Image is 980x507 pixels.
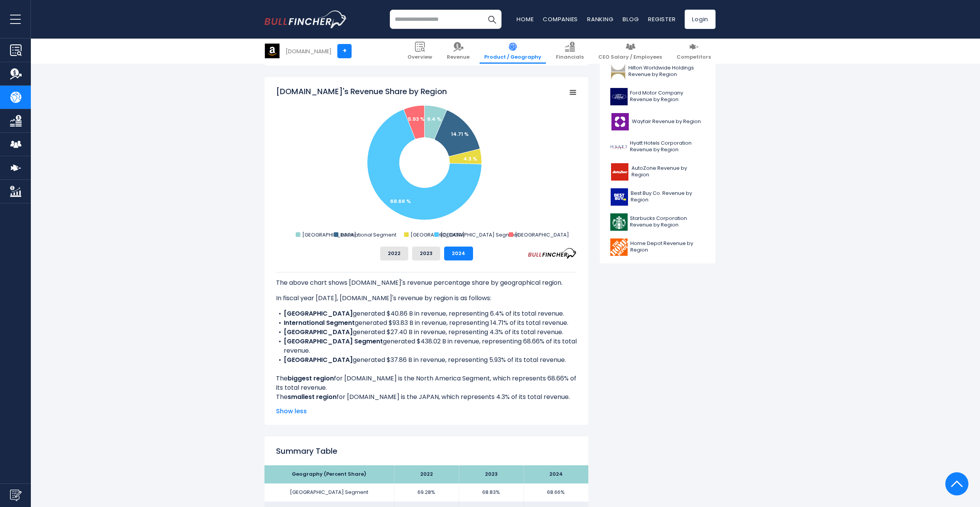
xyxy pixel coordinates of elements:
[551,39,588,64] a: Financials
[610,213,628,231] img: SBUX logo
[630,215,705,228] span: Starbucks Corporation Revenue by Region
[264,465,394,483] th: Geography (Percent Share)
[380,247,408,260] button: 2022
[276,407,577,416] span: Show less
[276,337,577,355] li: generated $438.02 B in revenue, representing 68.66% of its total revenue.
[286,47,332,56] div: [DOMAIN_NAME]
[394,483,459,502] td: 69.28%
[610,138,628,155] img: H logo
[610,238,628,256] img: HD logo
[631,165,705,178] span: AutoZone Revenue by Region
[390,198,411,205] text: 68.66 %
[672,39,716,64] a: Competitors
[264,10,347,28] img: bullfincher logo
[276,86,447,97] tspan: [DOMAIN_NAME]'s Revenue Share by Region
[459,483,524,502] td: 68.83%
[284,355,353,364] b: [GEOGRAPHIC_DATA]
[284,318,355,327] b: International Segment
[610,63,626,80] img: HLT logo
[628,65,705,78] span: Hilton Worldwide Holdings Revenue by Region
[403,39,437,64] a: Overview
[408,115,425,123] text: 5.93 %
[265,44,280,58] img: AMZN logo
[517,15,534,23] a: Home
[337,44,352,58] a: +
[276,328,577,337] li: generated $27.40 B in revenue, representing 4.3% of its total revenue.
[463,155,477,162] text: 4.3 %
[284,328,353,336] b: [GEOGRAPHIC_DATA]
[606,111,710,132] a: Wayfair Revenue by Region
[276,278,577,287] p: The above chart shows [DOMAIN_NAME]'s revenue percentage share by geographical region.
[276,445,577,457] h2: Summary Table
[340,231,396,238] text: International Segment
[543,15,578,23] a: Companies
[394,465,459,483] th: 2022
[276,272,577,402] div: The for [DOMAIN_NAME] is the North America Segment, which represents 68.66% of its total revenue....
[276,294,577,303] p: In fiscal year [DATE], [DOMAIN_NAME]'s revenue by region is as follows:
[606,86,710,107] a: Ford Motor Company Revenue by Region
[480,39,546,64] a: Product / Geography
[606,186,710,208] a: Best Buy Co. Revenue by Region
[515,231,569,238] text: [GEOGRAPHIC_DATA]
[264,483,394,502] td: [GEOGRAPHIC_DATA] Segment
[632,118,701,125] span: Wayfair Revenue by Region
[556,54,584,61] span: Financials
[606,161,710,183] a: AutoZone Revenue by Region
[606,237,710,258] a: Home Depot Revenue by Region
[412,247,440,260] button: 2023
[276,318,577,328] li: generated $93.83 B in revenue, representing 14.71% of its total revenue.
[442,39,474,64] a: Revenue
[276,309,577,318] li: generated $40.86 B in revenue, representing 6.4% of its total revenue.
[276,355,577,365] li: generated $37.86 B in revenue, representing 5.93% of its total revenue.
[630,90,705,103] span: Ford Motor Company Revenue by Region
[630,140,705,153] span: Hyatt Hotels Corporation Revenue by Region
[594,39,667,64] a: CEO Salary / Employees
[276,86,577,240] svg: Amazon.com's Revenue Share by Region
[447,54,470,61] span: Revenue
[598,54,662,61] span: CEO Salary / Employees
[606,136,710,157] a: Hyatt Hotels Corporation Revenue by Region
[524,483,588,502] td: 68.66%
[648,15,675,23] a: Register
[451,130,469,138] text: 14.71 %
[441,231,519,238] text: [GEOGRAPHIC_DATA] Segment
[264,10,347,28] a: Go to homepage
[427,115,441,123] text: 6.4 %
[288,392,337,401] b: smallest region
[482,10,502,29] button: Search
[288,374,334,383] b: biggest region
[685,10,716,29] a: Login
[610,188,628,206] img: BBY logo
[587,15,613,23] a: Ranking
[610,113,630,130] img: W logo
[524,465,588,483] th: 2024
[631,190,705,203] span: Best Buy Co. Revenue by Region
[677,54,711,61] span: Competitors
[284,309,353,318] b: [GEOGRAPHIC_DATA]
[407,54,432,61] span: Overview
[610,88,628,105] img: F logo
[610,163,629,181] img: AZO logo
[459,465,524,483] th: 2023
[606,211,710,233] a: Starbucks Corporation Revenue by Region
[284,337,383,346] b: [GEOGRAPHIC_DATA] Segment
[302,231,356,238] text: [GEOGRAPHIC_DATA]
[606,61,710,82] a: Hilton Worldwide Holdings Revenue by Region
[484,54,541,61] span: Product / Geography
[630,240,705,253] span: Home Depot Revenue by Region
[444,247,473,260] button: 2024
[411,231,465,238] text: [GEOGRAPHIC_DATA]
[623,15,639,23] a: Blog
